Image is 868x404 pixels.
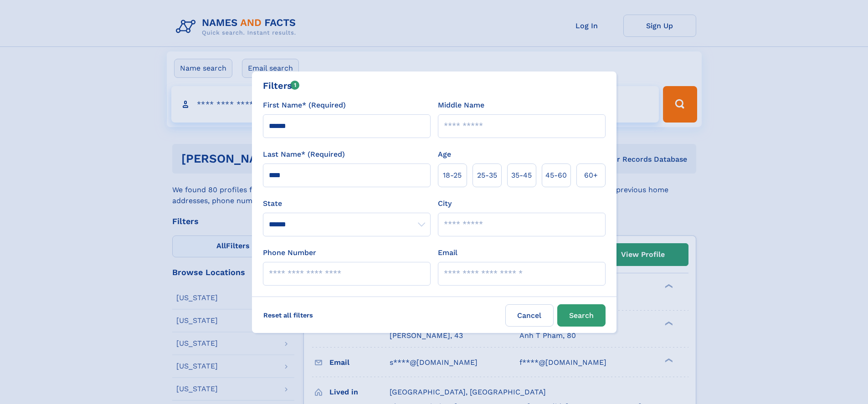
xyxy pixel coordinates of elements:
[263,198,431,209] label: State
[438,149,451,160] label: Age
[263,247,316,258] label: Phone Number
[584,170,598,181] span: 60+
[511,170,532,181] span: 35‑45
[257,304,319,326] label: Reset all filters
[263,149,345,160] label: Last Name* (Required)
[438,247,457,258] label: Email
[263,79,300,92] div: Filters
[545,170,567,181] span: 45‑60
[477,170,497,181] span: 25‑35
[438,198,452,209] label: City
[443,170,462,181] span: 18‑25
[557,304,606,327] button: Search
[505,304,554,327] label: Cancel
[438,100,484,111] label: Middle Name
[263,100,346,111] label: First Name* (Required)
